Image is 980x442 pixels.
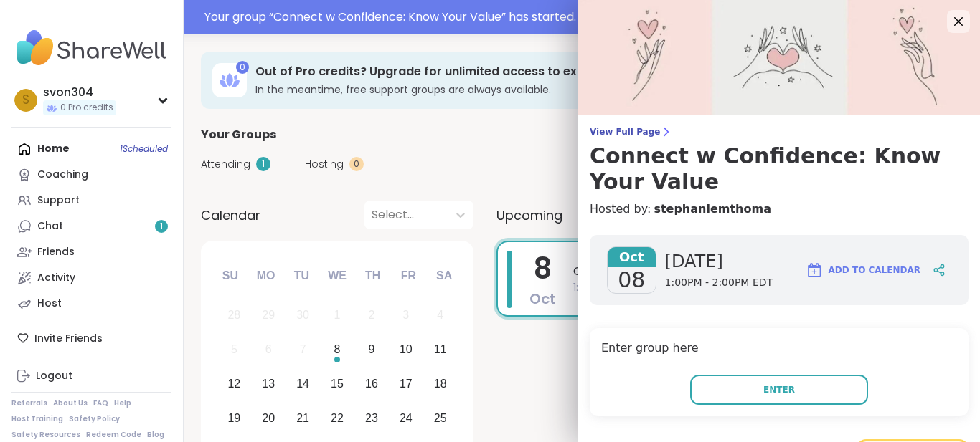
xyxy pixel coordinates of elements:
[400,340,413,359] div: 10
[357,260,389,292] div: Th
[262,408,275,428] div: 20
[428,260,460,292] div: Sa
[496,206,562,225] span: Upcoming
[11,398,47,408] a: Referrals
[296,374,309,393] div: 14
[368,340,374,359] div: 9
[219,369,250,400] div: Choose Sunday, October 12th, 2025
[37,245,75,259] div: Friends
[37,271,75,285] div: Activity
[114,398,131,408] a: Help
[93,398,108,408] a: FAQ
[357,369,387,400] div: Choose Thursday, October 16th, 2025
[60,102,113,114] span: 0 Pro credits
[37,219,63,234] div: Chat
[322,300,353,331] div: Not available Wednesday, October 1st, 2025
[296,408,309,428] div: 21
[11,213,171,239] a: Chat1
[368,305,374,325] div: 2
[231,340,237,359] div: 5
[365,408,378,428] div: 23
[288,403,319,433] div: Choose Tuesday, October 21st, 2025
[425,403,456,433] div: Choose Saturday, October 25th, 2025
[402,305,409,325] div: 3
[255,82,846,97] h3: In the meantime, free support groups are always available.
[11,414,63,424] a: Host Training
[219,403,250,433] div: Choose Sunday, October 19th, 2025
[665,250,773,273] span: [DATE]
[601,340,957,360] h4: Enter group here
[322,403,353,433] div: Choose Wednesday, October 22nd, 2025
[253,369,284,400] div: Choose Monday, October 13th, 2025
[160,221,163,233] span: 1
[227,305,240,325] div: 28
[265,340,272,359] div: 6
[86,430,141,440] a: Redeem Code
[390,300,421,331] div: Not available Friday, October 3rd, 2025
[437,305,443,325] div: 4
[392,260,424,292] div: Fr
[390,335,421,365] div: Choose Friday, October 10th, 2025
[357,335,387,365] div: Choose Thursday, October 9th, 2025
[11,291,171,317] a: Host
[529,289,556,309] span: Oct
[253,403,284,433] div: Choose Monday, October 20th, 2025
[425,369,456,400] div: Choose Saturday, October 18th, 2025
[349,157,364,171] div: 0
[11,23,171,73] img: ShareWell Nav Logo
[321,260,353,292] div: We
[296,305,309,325] div: 30
[357,300,387,331] div: Not available Thursday, October 2nd, 2025
[434,374,447,393] div: 18
[262,374,275,393] div: 13
[11,363,171,389] a: Logout
[37,168,88,182] div: Coaching
[201,126,276,143] span: Your Groups
[400,374,413,393] div: 17
[654,201,771,218] a: stephaniemthoma
[256,157,270,171] div: 1
[665,276,773,290] span: 1:00PM - 2:00PM EDT
[288,300,319,331] div: Not available Tuesday, September 30th, 2025
[573,263,936,280] span: Connect w Confidence: Know Your Value
[250,260,281,292] div: Mo
[11,325,171,351] div: Invite Friends
[322,369,353,400] div: Choose Wednesday, October 15th, 2025
[331,374,344,393] div: 15
[236,61,249,74] div: 0
[201,206,260,225] span: Calendar
[357,403,387,433] div: Choose Thursday, October 23rd, 2025
[573,280,936,295] span: 1:00PM - 2:00PM EDT
[253,335,284,365] div: Not available Monday, October 6th, 2025
[288,335,319,365] div: Not available Tuesday, October 7th, 2025
[305,157,344,172] span: Hosting
[829,264,920,277] span: Add to Calendar
[322,335,353,365] div: Choose Wednesday, October 8th, 2025
[608,247,656,267] span: Oct
[262,305,275,325] div: 29
[286,260,317,292] div: Tu
[590,143,969,195] h3: Connect w Confidence: Know Your Value
[590,201,969,218] h4: Hosted by:
[37,297,62,311] div: Host
[253,300,284,331] div: Not available Monday, September 29th, 2025
[334,340,341,359] div: 8
[53,398,88,408] a: About Us
[11,265,171,291] a: Activity
[11,239,171,265] a: Friends
[37,193,80,208] div: Support
[334,305,341,325] div: 1
[400,408,413,428] div: 24
[43,85,116,100] div: svon304
[390,403,421,433] div: Choose Friday, October 24th, 2025
[763,383,795,396] span: Enter
[69,414,120,424] a: Safety Policy
[590,126,969,195] a: View Full PageConnect w Confidence: Know Your Value
[201,157,250,172] span: Attending
[806,261,823,279] img: ShareWell Logomark
[219,335,250,365] div: Not available Sunday, October 5th, 2025
[534,249,552,289] span: 8
[22,91,29,110] span: s
[365,374,378,393] div: 16
[434,408,447,428] div: 25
